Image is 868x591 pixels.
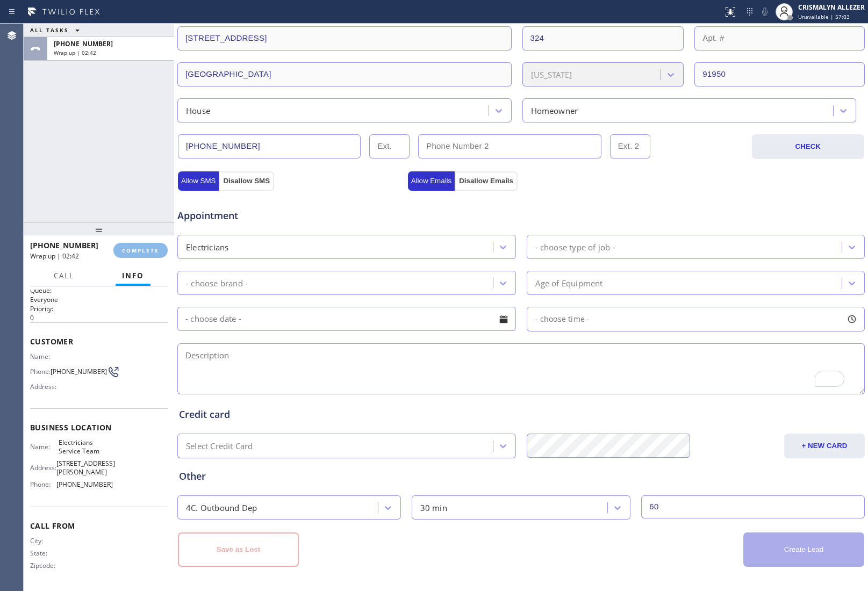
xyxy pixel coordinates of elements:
button: ALL TASKS [24,24,90,37]
span: Info [122,271,144,280]
button: Call [47,265,81,286]
span: COMPLETE [122,247,159,254]
button: Mute [757,4,772,19]
span: Wrap up | 02:42 [54,49,96,56]
input: Street # [522,26,684,51]
div: Select Credit Card [186,440,253,452]
span: [PHONE_NUMBER] [51,367,107,376]
div: 30 min [420,501,447,514]
span: Phone: [30,367,51,376]
button: COMPLETE [113,243,168,258]
span: Call From [30,521,168,531]
span: Name: [30,352,59,361]
div: Homeowner [531,104,578,117]
button: Save as Lost [178,532,299,567]
span: City: [30,537,59,545]
span: Name: [30,443,59,451]
span: Address: [30,383,59,391]
input: - choose date - [177,307,516,331]
input: Service Call Fee [641,495,865,518]
h2: Queue: [30,286,168,295]
span: Business location [30,422,168,433]
span: State: [30,549,59,557]
input: Address [177,26,512,51]
div: 4C. Outbound Dep [186,501,257,514]
span: [PHONE_NUMBER] [56,480,113,488]
div: - choose brand - [186,277,248,289]
p: Everyone [30,295,168,304]
div: Electricians [186,241,228,253]
button: + NEW CARD [784,434,865,458]
input: Ext. [369,134,410,158]
button: Info [116,265,150,286]
span: Address: [30,464,56,472]
div: House [186,104,210,117]
button: Allow SMS [178,171,219,191]
span: Call [54,271,74,280]
span: ALL TASKS [30,26,69,34]
span: - choose time - [535,314,590,324]
span: Electricians Service Team [59,438,112,455]
button: Create Lead [743,532,864,567]
button: Disallow Emails [455,171,518,191]
span: [STREET_ADDRESS][PERSON_NAME] [56,459,115,476]
span: Appointment [177,208,405,223]
span: Phone: [30,480,56,488]
span: Customer [30,336,168,347]
div: Age of Equipment [535,277,603,289]
span: Unavailable | 57:03 [798,13,850,20]
button: Allow Emails [408,171,455,191]
span: [PHONE_NUMBER] [30,240,98,250]
input: Apt. # [694,26,865,51]
div: CRISMALYN ALLEZER [798,3,865,12]
input: ZIP [694,62,865,87]
input: Ext. 2 [610,134,650,158]
div: - choose type of job - [535,241,615,253]
span: Zipcode: [30,561,59,570]
textarea: To enrich screen reader interactions, please activate Accessibility in Grammarly extension settings [177,343,865,394]
span: Wrap up | 02:42 [30,251,79,261]
span: [PHONE_NUMBER] [54,39,113,48]
div: Credit card [179,407,863,422]
button: CHECK [752,134,865,159]
div: Other [179,469,863,484]
h2: Priority: [30,304,168,313]
input: Phone Number 2 [418,134,601,158]
p: 0 [30,313,168,322]
input: Phone Number [178,134,361,158]
button: Disallow SMS [219,171,274,191]
input: City [177,62,512,87]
